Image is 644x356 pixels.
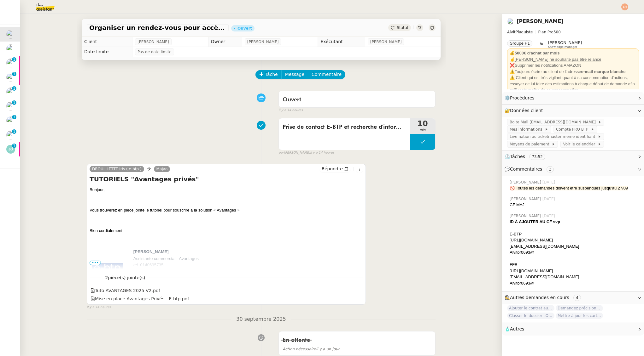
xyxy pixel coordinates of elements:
[548,40,582,48] app-user-label: Knowledge manager
[510,196,542,202] span: [PERSON_NAME]
[510,213,542,219] span: [PERSON_NAME]
[510,126,545,133] span: Mes informations
[283,97,301,103] span: Ouvert
[91,287,160,294] div: Tuto AVANTAGES 2025 V2.pdf
[502,92,644,104] div: ⚙️Procédures
[510,95,535,100] span: Procédures
[82,37,132,47] td: Client
[510,274,639,280] div: [EMAIL_ADDRESS][DOMAIN_NAME]
[154,166,170,172] a: Majao
[208,37,242,47] td: Owner
[510,202,639,208] div: CF MAJ
[507,18,514,25] img: users%2F0v3yA2ZOZBYwPN7V38GNVTYjOQj1%2Favatar%2Fa58eb41e-cbb7-4128-9131-87038ae72dcb
[90,228,363,234] p: Bien cordialement,
[556,305,603,311] span: Demandez précision sur demandes QUALIBAT
[90,175,363,184] h4: TUTORIELS "Avantages privés"
[510,295,569,300] span: Autres demandes en cours
[507,40,532,47] nz-tag: Groupe F.1
[90,187,363,193] p: Bonjour,
[6,88,15,96] img: users%2Fu5utAm6r22Q2efrA9GW4XXK0tp42%2Favatar%2Fec7cfc88-a6c7-457c-b43b-5a2740bdf05f
[510,186,628,190] span: 🚫 Toutes les demandes doivent être suspendues jusqu'au 27/09
[12,72,16,76] nz-badge-sup: 1
[138,263,164,267] span: . 0140695735
[90,261,101,265] span: •••
[502,150,644,163] div: ⏲️Tâches 73:52
[231,315,291,324] span: 30 septembre 2025
[6,30,15,39] img: users%2F0v3yA2ZOZBYwPN7V38GNVTYjOQj1%2Favatar%2Fa58eb41e-cbb7-4128-9131-87038ae72dcb
[517,18,564,24] a: [PERSON_NAME]
[138,39,169,45] span: [PERSON_NAME]
[410,127,435,133] span: min
[322,166,343,172] span: Répondre
[283,347,339,351] span: il y a un jour
[542,213,557,219] span: [DATE]
[510,219,560,224] strong: ID À AJOUTER AU CF svp
[12,144,16,148] nz-badge-sup: 1
[281,70,308,79] button: Message
[312,71,342,78] span: Commentaire
[12,129,16,134] nz-badge-sup: 1
[89,25,226,31] span: Organiser un rendez-vous pour accès FFB
[6,102,15,110] img: users%2FtFhOaBya8rNVU5KG7br7ns1BCvi2%2Favatar%2Faa8c47da-ee6c-4101-9e7d-730f2e64f978
[397,25,408,30] span: Statut
[510,62,636,69] div: Supprimer les notifications AMAZON
[529,154,545,160] nz-tag: 73:52
[133,249,169,254] span: [PERSON_NAME]
[502,323,644,335] div: 🧴Autres
[510,243,639,250] div: [EMAIL_ADDRESS][DOMAIN_NAME]
[540,40,543,48] span: &
[510,75,636,93] div: ⚠️ Client qui est très vigilant quant à sa consommation d'actions, essayer de lui faire des estim...
[510,69,636,75] div: ⚠️Toujours écrire au client de l'adresse
[318,37,365,47] td: Exécutant
[505,154,551,159] span: ⏲️
[278,150,334,155] small: [PERSON_NAME]
[510,57,601,62] u: ☝️[PERSON_NAME] ne souhaite pas être relancé
[6,73,15,82] img: users%2FKIcnt4T8hLMuMUUpHYCYQM06gPC2%2Favatar%2F1dbe3bdc-0f95-41bf-bf6e-fc84c6569aaf
[510,154,525,159] span: Tâches
[542,179,557,185] span: [DATE]
[91,295,189,302] div: Mise en place Avantages Privés - E-btp.pdf
[510,249,639,256] div: Alvitor0693@
[510,119,598,125] span: Boite Mail [EMAIL_ADDRESS][DOMAIN_NAME]
[505,295,583,300] span: 🕵️
[410,120,435,127] span: 10
[556,126,591,133] span: Compte PRO BTP
[13,115,15,121] p: 1
[510,108,543,113] span: Données client
[505,94,537,102] span: ⚙️
[510,167,542,172] span: Commentaires
[502,105,644,117] div: 🔐Données client
[510,179,542,185] span: [PERSON_NAME]
[12,100,16,105] nz-badge-sup: 1
[133,263,138,267] span: tel
[319,165,351,172] button: Répondre
[556,313,603,319] span: Mettre à jour les cartes pro BTP
[6,59,15,67] img: users%2FcRgg4TJXLQWrBH1iwK9wYfCha1e2%2Favatar%2Fc9d2fa25-7b78-4dd4-b0f3-ccfa08be62e5
[547,166,554,172] nz-tag: 3
[553,30,561,34] span: 500
[278,108,303,113] span: il y a 14 heures
[13,72,15,77] p: 1
[92,263,123,273] img: image001.jpg
[13,144,15,149] p: 1
[101,274,150,281] span: 2
[82,47,132,57] td: Date limite
[237,26,252,30] div: Ouvert
[510,280,639,286] div: Alvitor0693@
[573,295,581,301] nz-tag: 4
[13,86,15,92] p: 1
[370,39,402,45] span: [PERSON_NAME]
[510,262,639,268] div: FFB
[510,268,639,274] div: [URL][DOMAIN_NAME]
[13,100,15,106] p: 1
[505,326,524,331] span: 🧴
[510,231,639,237] div: E-BTP
[507,313,554,319] span: Classer le dossier LOT 79 A
[12,57,16,62] nz-badge-sup: 1
[6,116,15,125] img: users%2FtFhOaBya8rNVU5KG7br7ns1BCvi2%2Favatar%2Faa8c47da-ee6c-4101-9e7d-730f2e64f978
[505,167,556,172] span: 💬
[308,70,345,79] button: Commentaire
[510,237,639,243] div: [URL][DOMAIN_NAME]
[563,141,597,147] span: Voir le calendrier
[502,291,644,304] div: 🕵️Autres demandes en cours 4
